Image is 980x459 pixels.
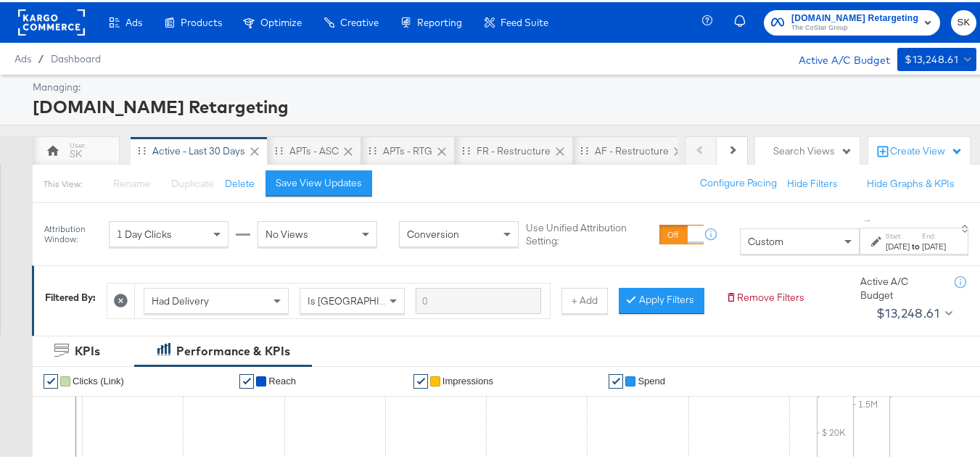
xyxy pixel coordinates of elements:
[886,239,910,250] div: [DATE]
[897,46,976,69] button: $13,248.61
[951,8,976,33] button: SK
[308,292,419,305] span: Is [GEOGRAPHIC_DATA]
[417,15,462,26] span: Reporting
[886,229,910,239] label: Start:
[783,46,890,67] div: Active A/C Budget
[176,341,290,357] div: Performance & KPIs
[276,174,362,188] div: Save View Updates
[905,49,958,67] div: $13,248.61
[125,15,142,26] span: Ads
[181,15,222,26] span: Products
[33,92,973,117] div: [DOMAIN_NAME] Retargeting
[113,175,151,188] span: Rename
[501,15,548,26] span: Feed Suite
[44,372,58,386] a: ✔
[44,222,102,242] div: Attribution Window:
[239,372,254,386] a: ✔
[867,175,955,189] button: Hide Graphs & KPIs
[619,286,704,312] button: Apply Filters
[748,233,783,246] span: Custom
[922,239,946,250] div: [DATE]
[265,226,308,239] span: No Views
[73,373,124,384] span: Clicks (Link)
[51,51,101,62] a: Dashboard
[368,144,376,152] div: Drag to reorder tab
[15,51,31,62] span: Ads
[773,142,852,156] div: Search Views
[413,372,428,386] a: ✔
[860,273,940,299] div: Active A/C Budget
[138,144,146,152] div: Drag to reorder tab
[725,289,804,302] button: Remove Filters
[462,144,470,152] div: Drag to reorder tab
[861,216,875,221] span: ↑
[791,20,918,32] span: The CoStar Group
[561,286,608,312] button: + Add
[922,229,946,239] label: End:
[791,9,918,24] span: [DOMAIN_NAME] Retargeting
[117,226,172,239] span: 1 Day Clicks
[442,373,493,384] span: Impressions
[75,341,100,357] div: KPIs
[526,219,654,246] label: Use Unified Attribution Setting:
[383,142,432,156] div: APTs - RTG
[609,372,623,386] a: ✔
[690,168,787,194] button: Configure Pacing
[70,145,82,159] div: SK
[275,144,283,152] div: Drag to reorder tab
[45,289,96,302] div: Filtered By:
[477,142,551,156] div: FR - Restructure
[265,168,372,194] button: Save View Updates
[764,8,940,33] button: [DOMAIN_NAME] RetargetingThe CoStar Group
[152,292,209,305] span: Had Delivery
[595,142,669,156] div: AF - Restructure
[289,142,339,156] div: APTs - ASC
[33,78,973,92] div: Managing:
[340,15,379,26] span: Creative
[268,373,296,384] span: Reach
[580,144,588,152] div: Drag to reorder tab
[152,142,245,156] div: Active - Last 30 Days
[638,373,665,384] span: Spend
[260,15,302,26] span: Optimize
[910,239,922,249] strong: to
[890,142,963,157] div: Create View
[870,299,956,323] button: $13,248.61
[31,51,51,62] span: /
[44,176,82,188] div: This View:
[171,175,214,188] span: Duplicate
[407,226,459,239] span: Conversion
[876,300,939,322] div: $13,248.61
[416,286,541,313] input: Enter a search term
[225,175,255,189] button: Delete
[957,12,971,29] span: SK
[787,175,838,189] button: Hide Filters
